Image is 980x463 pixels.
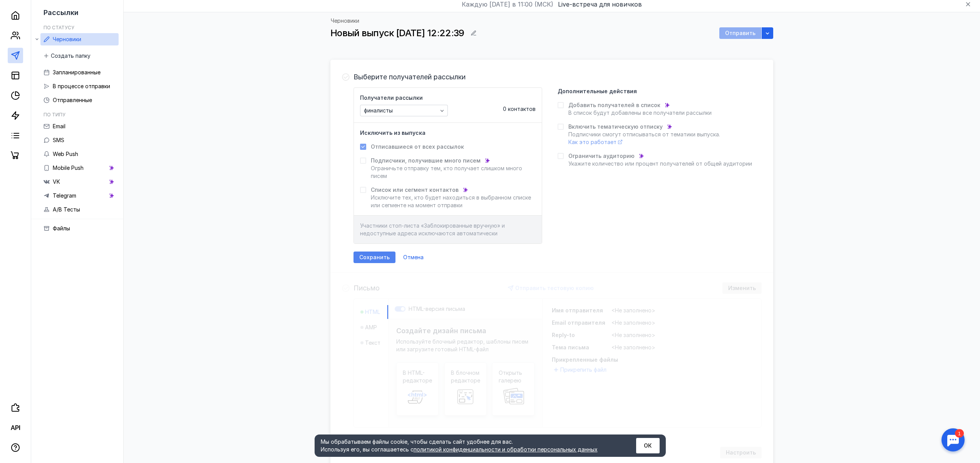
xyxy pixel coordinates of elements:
[53,137,64,143] span: SMS
[53,192,76,199] span: Telegram
[558,0,642,8] span: Live-встреча для новичков
[51,53,90,59] span: Создать папку
[40,134,119,146] a: SMS
[414,446,598,453] a: политикой конфиденциальности и обработки персональных данных
[40,203,119,216] a: A/B Тесты
[371,194,531,208] span: Исключите тех, кто будет находиться в выбранном списке или сегменте на момент отправки
[40,120,119,133] a: Email
[364,107,393,114] span: финалисты
[53,36,81,42] span: Черновики
[53,69,101,75] span: Запланированные
[399,252,427,263] button: Отмена
[568,109,712,116] span: В список будут добавлены все получатели рассылки
[371,186,459,194] span: Список или сегмент контактов
[40,33,119,45] a: Черновики
[53,83,110,89] span: В процессе отправки
[40,190,119,202] a: Telegram
[53,225,70,231] span: Файлы
[40,50,94,62] button: Создать папку
[321,438,617,453] div: Мы обрабатываем файлы cookie, чтобы сделать сайт удобнее для вас. Используя его, вы соглашаетесь c
[53,123,65,129] span: Email
[568,131,720,145] span: Подписчики смогут отписываться от тематики выпуска.
[40,222,119,235] a: Файлы
[558,88,637,94] h4: Дополнительные действия
[53,206,80,213] span: A/B Тесты
[353,73,466,81] h4: Выберите получателей рассылки
[17,5,26,13] div: 1
[53,164,84,171] span: Mobile Push
[568,152,635,160] span: Ограничить аудиторию
[371,143,464,151] span: Отписавшиеся от всех рассылок
[568,123,663,131] span: Включить тематическую отписку
[568,139,622,145] a: Как это работает
[568,101,660,109] span: Добавить получателей в список
[568,139,616,145] span: Как это работает
[40,94,119,106] a: Отправленные
[360,105,448,116] button: финалисты
[568,160,752,167] span: Укажите количество или процент получателей от общей аудитории
[360,129,426,136] h4: Исключить из выпуска
[40,176,119,188] a: VK
[53,151,78,157] span: Web Push
[40,80,119,92] a: В процессе отправки
[44,8,79,17] span: Рассылки
[403,254,424,261] span: Отмена
[636,438,660,453] button: ОК
[53,97,92,103] span: Отправленные
[360,222,505,237] span: Участники стоп-листа «Заблокированные вручную» и недоступные адреса исключаются автоматически
[353,252,395,263] button: Сохранить
[40,66,119,79] a: Запланированные
[503,106,536,112] span: 0 контактов
[331,18,359,23] a: Черновики
[360,94,423,102] span: Получатели рассылки
[40,148,119,160] a: Web Push
[371,157,481,164] span: Подписчики, получившие много писем
[53,178,60,185] span: VK
[40,162,119,174] a: Mobile Push
[330,27,464,39] span: Новый выпуск [DATE] 12:22:39
[44,112,65,117] h5: По типу
[371,165,522,179] span: Ограничьте отправку тем, кто получает слишком много писем
[359,254,390,261] span: Сохранить
[44,25,74,30] h5: По статусу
